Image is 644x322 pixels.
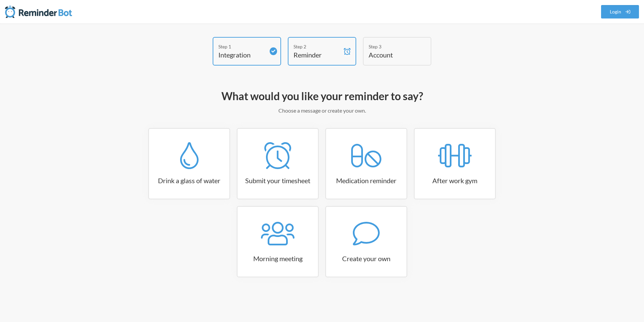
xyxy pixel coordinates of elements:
[127,107,517,115] p: Choose a message or create your own.
[293,43,340,50] div: Step 2
[326,254,407,263] h3: Create your own
[127,89,517,103] h2: What would you like your reminder to say?
[369,43,416,50] div: Step 3
[237,254,318,263] h3: Morning meeting
[237,176,318,185] h3: Submit your timesheet
[5,5,72,18] img: Reminder Bot
[218,50,265,59] h4: Integration
[293,50,340,59] h4: Reminder
[218,43,265,50] div: Step 1
[369,50,416,59] h4: Account
[149,176,229,185] h3: Drink a glass of water
[326,176,407,185] h3: Medication reminder
[415,176,495,185] h3: After work gym
[601,5,639,18] a: Login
